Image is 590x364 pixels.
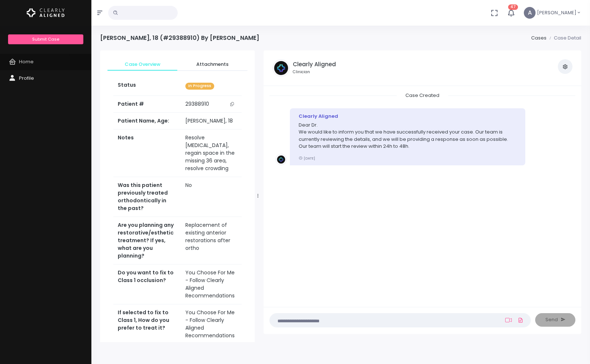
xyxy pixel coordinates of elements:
[293,61,336,68] h5: Clearly Aligned
[181,96,242,113] td: 29388910
[293,69,336,75] small: Clinician
[508,4,518,10] span: 47
[504,317,513,323] a: Add Loom Video
[113,304,181,344] th: If selected to fix to Class 1, How do you prefer to treat it?
[19,75,34,82] span: Profile
[8,34,83,44] a: Submit Case
[269,92,575,299] div: scrollable content
[181,113,242,130] td: [PERSON_NAME], 18
[524,7,536,19] span: A
[181,130,242,177] td: Resolve [MEDICAL_DATA], regain space in the missing 36 area, resolve crowding
[531,34,546,41] a: Cases
[100,50,255,342] div: scrollable content
[27,5,65,20] img: Logo Horizontal
[100,34,259,41] h4: [PERSON_NAME], 18 (#29388910) By [PERSON_NAME]
[516,314,525,327] a: Add Files
[113,113,181,130] th: Patient Name, Age:
[546,34,581,42] li: Case Detail
[113,61,171,68] span: Case Overview
[299,113,517,120] div: Clearly Aligned
[185,83,214,90] span: In Progress
[181,217,242,264] td: Replacement of existing anterior restorations after ortho
[299,156,315,161] small: [DATE]
[299,121,517,150] p: Dear Dr. We would like to inform you that we have successfully received your case. Our team is cu...
[397,90,448,101] span: Case Created
[113,95,181,113] th: Patient #
[181,264,242,304] td: You Choose For Me - Follow Clearly Aligned Recommendations
[113,264,181,304] th: Do you want to fix to Class 1 occlusion?
[537,9,576,16] span: [PERSON_NAME]
[113,130,181,177] th: Notes
[181,304,242,344] td: You Choose For Me - Follow Clearly Aligned Recommendations
[113,177,181,217] th: Was this patient previously treated orthodontically in the past?
[113,77,181,95] th: Status
[113,217,181,264] th: Are you planning any restorative/esthetic treatment? If yes, what are you planning?
[19,58,34,65] span: Home
[181,177,242,217] td: No
[183,61,241,68] span: Attachments
[32,36,59,42] span: Submit Case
